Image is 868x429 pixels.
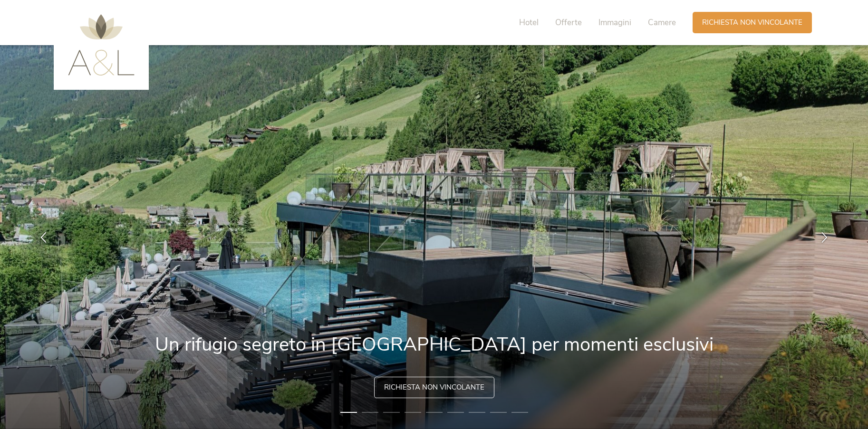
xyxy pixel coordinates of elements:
span: Hotel [519,17,539,28]
span: Richiesta non vincolante [384,382,484,392]
span: Richiesta non vincolante [702,18,802,28]
span: Camere [648,17,676,28]
span: Offerte [555,17,582,28]
span: Immagini [598,17,631,28]
img: AMONTI & LUNARIS Wellnessresort [68,14,135,76]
